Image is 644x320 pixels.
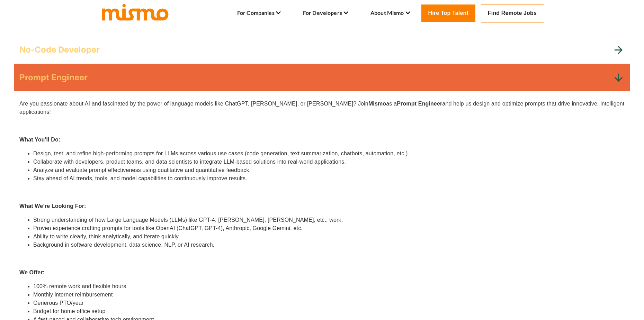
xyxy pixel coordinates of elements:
[370,7,410,19] li: About Mismo
[33,299,625,307] li: Generous PTO/year
[33,174,625,183] li: Stay ahead of AI trends, tools, and model capabilities to continuously improve results.
[303,7,348,19] li: For Developers
[33,307,625,316] li: Budget for home office setup
[33,282,625,291] li: 100% remote work and flexible hours
[237,7,281,19] li: For Companies
[33,216,625,224] li: Strong understanding of how Large Language Models (LLMs) like GPT-4, [PERSON_NAME], [PERSON_NAME]...
[33,158,625,166] li: Collaborate with developers, product teams, and data scientists to integrate LLM-based solutions ...
[100,2,170,21] img: logo
[33,232,625,241] li: Ability to write clearly, think analytically, and iterate quickly.
[14,64,630,91] div: Prompt Engineer
[19,72,88,83] h5: Prompt Engineer
[19,269,45,275] strong: We Offer:
[14,36,630,64] div: No-Code Developer
[397,101,442,107] strong: Prompt Engineer
[481,4,544,22] a: Find Remote Jobs
[19,137,60,143] strong: What You'll Do:
[19,100,625,116] p: Are you passionate about AI and fascinated by the power of language models like ChatGPT, [PERSON_...
[33,241,625,249] li: Background in software development, data science, NLP, or AI research.
[33,224,625,232] li: Proven experience crafting prompts for tools like OpenAI (ChatGPT, GPT-4), Anthropic, Google Gemi...
[33,149,625,158] li: Design, test, and refine high-performing prompts for LLMs across various use cases (code generati...
[421,4,475,22] a: Hire Top Talent
[33,291,625,299] li: Monthly internet reimbursement
[19,203,86,209] strong: What We’re Looking For:
[368,101,386,107] strong: Mismo
[33,166,625,174] li: Analyze and evaluate prompt effectiveness using qualitative and quantitative feedback.
[19,44,100,55] h5: No-Code Developer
